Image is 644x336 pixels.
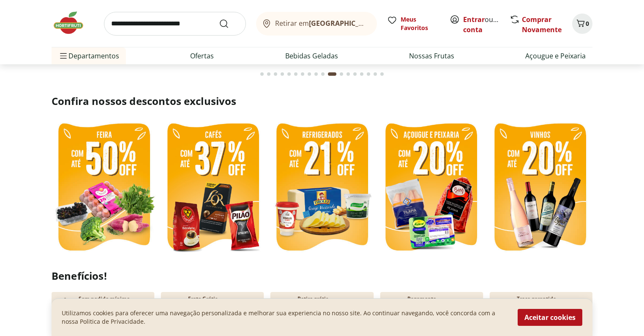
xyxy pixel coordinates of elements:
[352,64,358,84] button: Go to page 14 from fs-carousel
[379,118,483,258] img: resfriados
[58,46,68,66] button: Menu
[52,94,592,108] h2: Confira nossos descontos exclusivos
[52,118,156,258] img: feira
[58,295,72,309] img: check
[297,295,328,302] p: Retire grátis
[275,19,368,27] span: Retirar em
[62,309,508,326] p: Utilizamos cookies para oferecer uma navegação personalizada e melhorar sua experiencia no nosso ...
[522,15,562,34] a: Comprar Novamente
[256,12,377,36] button: Retirar em[GEOGRAPHIC_DATA]/[GEOGRAPHIC_DATA]
[265,64,272,84] button: Go to page 2 from fs-carousel
[463,15,510,34] a: Criar conta
[401,15,439,32] span: Meus Favoritos
[345,64,352,84] button: Go to page 13 from fs-carousel
[488,118,592,258] img: vinhos
[497,295,510,309] img: Devolução
[79,295,130,302] p: Sem pedido mínimo
[518,309,582,326] button: Aceitar cookies
[338,64,345,84] button: Go to page 12 from fs-carousel
[319,64,326,84] button: Go to page 10 from fs-carousel
[58,46,119,66] span: Departamentos
[270,118,374,258] img: refrigerados
[463,15,485,24] a: Entrar
[517,295,556,302] p: Troca garantida
[463,14,501,35] span: ou
[586,19,589,28] span: 0
[365,64,372,84] button: Go to page 16 from fs-carousel
[52,10,94,36] img: Hortifruti
[168,295,181,309] img: truck
[409,51,454,61] a: Nossas Frutas
[358,64,365,84] button: Go to page 15 from fs-carousel
[387,15,439,32] a: Meus Favoritos
[525,51,586,61] a: Açougue e Peixaria
[326,64,338,84] button: Current page from fs-carousel
[161,118,265,258] img: café
[292,64,299,84] button: Go to page 6 from fs-carousel
[279,64,286,84] button: Go to page 4 from fs-carousel
[306,64,313,84] button: Go to page 8 from fs-carousel
[379,64,385,84] button: Go to page 18 from fs-carousel
[272,64,279,84] button: Go to page 3 from fs-carousel
[372,64,379,84] button: Go to page 17 from fs-carousel
[104,12,246,36] input: search
[188,295,218,302] p: Frete Grátis
[219,19,239,29] button: Submit Search
[313,64,319,84] button: Go to page 9 from fs-carousel
[572,14,592,34] button: Carrinho
[285,51,338,61] a: Bebidas Geladas
[259,64,265,84] button: Go to page 1 from fs-carousel
[286,64,292,84] button: Go to page 5 from fs-carousel
[309,19,451,28] b: [GEOGRAPHIC_DATA]/[GEOGRAPHIC_DATA]
[299,64,306,84] button: Go to page 7 from fs-carousel
[190,51,214,61] a: Ofertas
[277,295,291,309] img: payment
[52,270,592,282] h2: Benefícios!
[407,295,436,302] p: Pagamento
[387,295,401,309] img: card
